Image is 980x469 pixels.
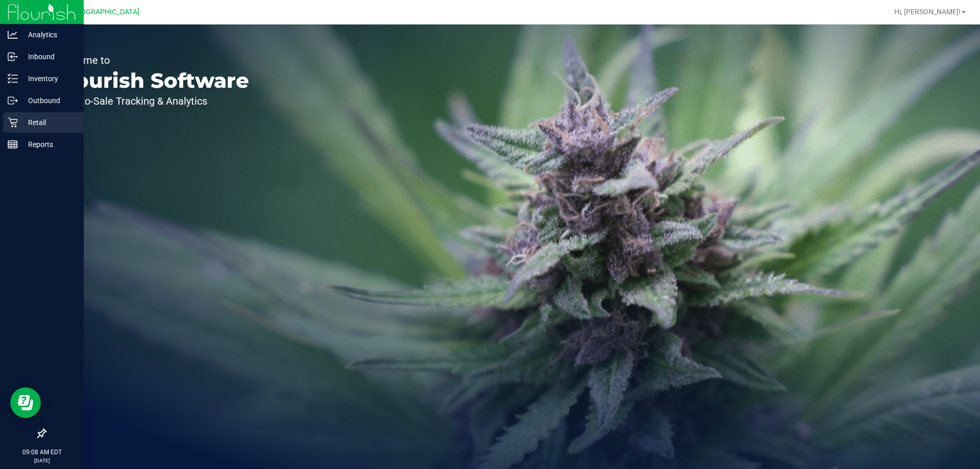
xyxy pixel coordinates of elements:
[18,116,79,129] p: Retail
[8,52,18,62] inline-svg: Inbound
[69,8,139,16] span: [GEOGRAPHIC_DATA]
[18,29,79,41] p: Analytics
[8,30,18,40] inline-svg: Analytics
[18,51,79,63] p: Inbound
[18,138,79,151] p: Reports
[55,55,249,65] p: Welcome to
[8,95,18,106] inline-svg: Outbound
[894,8,961,16] span: Hi, [PERSON_NAME]!
[5,457,79,464] p: [DATE]
[18,72,79,85] p: Inventory
[55,70,249,91] p: Flourish Software
[18,94,79,107] p: Outbound
[5,448,79,457] p: 09:08 AM EDT
[55,96,249,106] p: Seed-to-Sale Tracking & Analytics
[8,117,18,128] inline-svg: Retail
[8,73,18,84] inline-svg: Inventory
[8,139,18,150] inline-svg: Reports
[10,387,41,418] iframe: Resource center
